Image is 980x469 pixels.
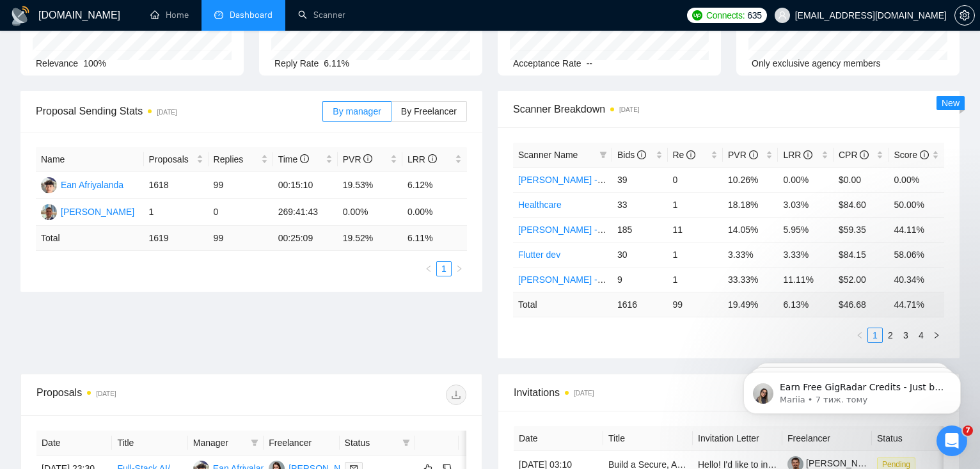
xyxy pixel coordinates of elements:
td: 1616 [612,292,667,317]
time: [DATE] [96,390,116,397]
td: 185 [612,217,667,242]
span: LRR [407,154,437,164]
td: $ 46.68 [834,292,889,317]
th: Name [36,147,144,172]
span: info-circle [637,150,646,159]
img: EA [41,177,57,193]
span: LRR [783,150,812,160]
td: 0 [668,167,723,192]
span: New [942,98,960,108]
td: 33 [612,192,667,217]
td: 6.12% [402,172,467,199]
span: info-circle [363,154,372,163]
span: Status [345,436,397,450]
span: filter [248,433,261,452]
li: Previous Page [421,261,436,276]
td: 58.06% [889,242,944,267]
td: 19.52 % [338,226,402,251]
span: Scanner Breakdown [513,101,944,117]
time: [DATE] [157,109,177,116]
span: info-circle [428,154,437,163]
td: $0.00 [834,167,889,192]
span: filter [597,145,610,164]
span: Proposals [149,152,194,166]
span: info-circle [749,150,758,159]
button: right [929,328,944,343]
li: Previous Page [852,328,867,343]
a: 1 [868,328,882,342]
span: right [933,331,940,339]
span: 100% [83,58,106,68]
span: Bids [617,150,646,160]
span: Dashboard [230,10,273,20]
th: Date [514,426,603,451]
th: Manager [188,431,264,456]
td: 19.53% [338,172,402,199]
td: 0.00% [778,167,833,192]
a: [PERSON_NAME] - Angular, Vue.js [518,175,659,185]
iframe: Intercom notifications повідомлення [724,345,980,434]
td: 0 [209,199,273,226]
span: right [455,265,463,273]
span: user [778,11,787,20]
span: info-circle [686,150,695,159]
button: setting [954,5,975,26]
a: [PERSON_NAME] - PHP [518,274,618,285]
span: PVR [343,154,373,164]
td: 10.26% [723,167,778,192]
td: 0.00% [889,167,944,192]
span: info-circle [920,150,929,159]
td: 3.33% [778,242,833,267]
span: setting [955,10,974,20]
td: 9 [612,267,667,292]
a: searchScanner [298,10,345,20]
td: 11 [668,217,723,242]
span: Replies [214,152,258,166]
span: info-circle [860,150,869,159]
td: 6.13 % [778,292,833,317]
a: Flutter dev [518,250,560,260]
li: Next Page [929,328,944,343]
span: Time [278,154,309,164]
td: 44.11% [889,217,944,242]
th: Freelancer [264,431,339,456]
td: 44.71 % [889,292,944,317]
td: 0.00% [402,199,467,226]
span: Re [673,150,696,160]
th: Invitation Letter [693,426,782,451]
a: 3 [899,328,913,342]
span: -- [587,58,592,68]
th: Proposals [144,147,209,172]
td: 1618 [144,172,209,199]
span: left [856,331,864,339]
a: 4 [914,328,928,342]
td: 14.05% [723,217,778,242]
th: Title [603,426,693,451]
li: 1 [436,261,452,276]
span: Invitations [514,385,944,401]
span: filter [400,433,413,452]
span: Manager [193,436,246,450]
td: Total [36,226,144,251]
td: 00:25:09 [273,226,338,251]
a: EAEan Afriyalanda [41,179,123,189]
span: Acceptance Rate [513,58,581,68]
span: CPR [839,150,869,160]
td: 00:15:10 [273,172,338,199]
img: OT [41,204,57,220]
td: 1 [668,192,723,217]
a: Pending [877,459,921,469]
td: 3.33% [723,242,778,267]
span: filter [402,439,410,447]
a: [PERSON_NAME] - Full Stack Developer [518,225,683,235]
div: Ean Afriyalanda [61,178,123,192]
span: By Freelancer [401,106,457,116]
th: Replies [209,147,273,172]
span: Proposal Sending Stats [36,103,322,119]
td: 99 [209,172,273,199]
td: 3.03% [778,192,833,217]
div: Proposals [36,385,251,405]
li: 1 [867,328,883,343]
li: 2 [883,328,898,343]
